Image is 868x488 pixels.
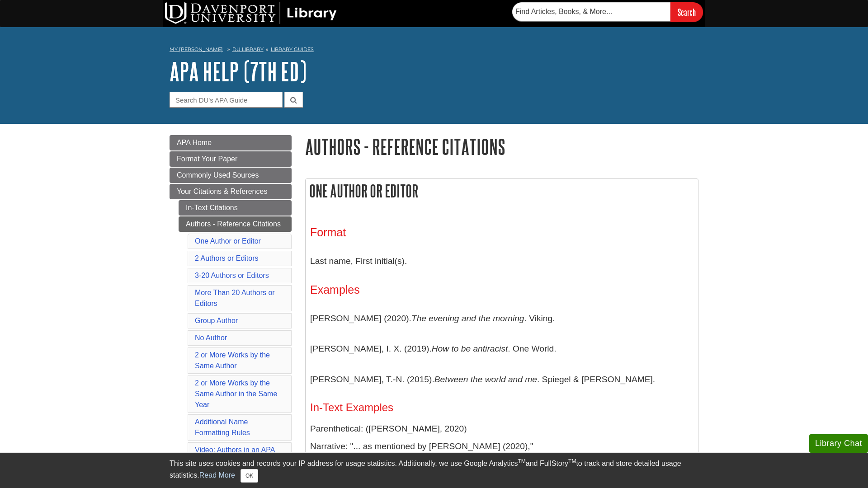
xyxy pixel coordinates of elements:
a: In-Text Citations [179,200,292,216]
a: More Than 20 Authors or Editors [195,289,275,307]
input: Search DU's APA Guide [170,92,283,108]
a: 2 or More Works by the Same Author in the Same Year [195,379,277,408]
a: Video: Authors in an APA Reference [195,446,274,465]
a: Read More [199,471,235,479]
a: Authors - Reference Citations [179,216,292,232]
a: 2 Authors or Editors [195,254,259,262]
button: Library Chat [809,434,868,453]
a: Group Author [195,317,238,324]
input: Find Articles, Books, & More... [512,2,670,21]
a: 3-20 Authors or Editors [195,272,269,279]
a: APA Help (7th Ed) [170,57,307,85]
sup: TM [568,458,576,465]
h3: Examples [310,283,693,296]
a: APA Home [170,135,292,150]
h3: Format [310,226,693,239]
a: Format Your Paper [170,151,292,167]
i: Between the world and me [434,375,537,384]
a: Commonly Used Sources [170,168,292,183]
p: [PERSON_NAME], T.-N. (2015). . Spiegel & [PERSON_NAME]. [310,366,693,393]
span: Format Your Paper [177,155,237,163]
img: DU Library [165,2,337,24]
h4: In-Text Examples [310,402,693,413]
a: My [PERSON_NAME] [170,46,223,53]
p: Last name, First initial(s). [310,248,693,274]
a: 2 or More Works by the Same Author [195,351,270,370]
a: Additional Name Formatting Rules [195,418,250,436]
a: One Author or Editor [195,237,261,245]
h2: One Author or Editor [306,179,698,203]
a: DU Library [232,46,264,52]
p: [PERSON_NAME], I. X. (2019). . One World. [310,336,693,362]
span: APA Home [177,139,212,146]
input: Search [670,2,703,22]
i: The evening and the morning [411,314,524,323]
a: No Author [195,334,227,342]
span: Your Citations & References [177,188,267,195]
p: Narrative: "... as mentioned by [PERSON_NAME] (2020)," [310,440,693,453]
a: Library Guides [271,46,314,52]
nav: breadcrumb [170,43,698,58]
button: Close [241,469,258,483]
h1: Authors - Reference Citations [305,135,698,158]
sup: TM [518,458,525,465]
p: Parenthetical: ([PERSON_NAME], 2020) [310,422,693,436]
p: [PERSON_NAME] (2020). . Viking. [310,305,693,332]
a: Your Citations & References [170,184,292,199]
div: This site uses cookies and records your IP address for usage statistics. Additionally, we use Goo... [170,458,698,483]
i: How to be antiracist [432,344,508,353]
span: Commonly Used Sources [177,171,259,179]
form: Searches DU Library's articles, books, and more [512,2,703,22]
